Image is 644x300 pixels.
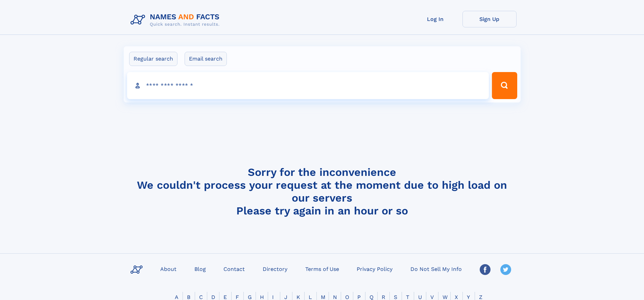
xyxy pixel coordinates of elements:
label: Email search [185,52,227,66]
a: Privacy Policy [354,264,395,274]
a: Sign Up [462,11,517,27]
img: Twitter [500,264,511,275]
label: Regular search [129,52,177,66]
img: Facebook [480,264,491,275]
a: Directory [260,264,290,274]
a: Do Not Sell My Info [408,264,464,274]
img: Logo Names and Facts [128,11,225,29]
a: About [158,264,179,274]
h4: Sorry for the inconvenience We couldn't process your request at the moment due to high load on ou... [128,166,517,217]
button: Search Button [492,72,517,99]
a: Contact [221,264,247,274]
a: Terms of Use [303,264,342,274]
a: Blog [192,264,209,274]
input: search input [127,72,489,99]
a: Log In [408,11,462,27]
